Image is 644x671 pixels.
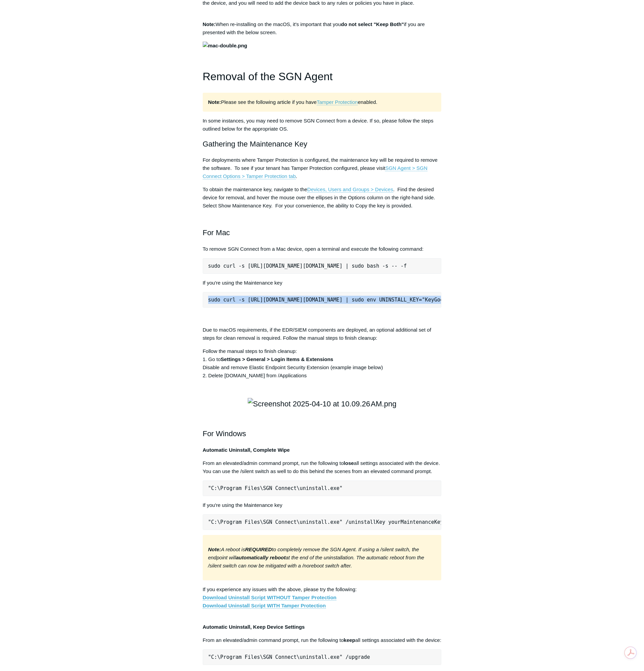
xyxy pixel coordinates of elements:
p: For deployments where Tamper Protection is configured, the maintenance key will be required to re... [203,156,442,180]
strong: Note: [208,99,221,105]
p: If you're using the Maintenance key [203,279,442,287]
p: Follow the manual steps to finish cleanup: 1. Go to Disable and remove Elastic Endpoint Security ... [203,347,442,380]
pre: sudo curl -s [URL][DOMAIN_NAME][DOMAIN_NAME] | sudo bash -s -- -f [203,258,442,274]
strong: Note: [208,546,221,552]
pre: "C:\Program Files\SGN Connect\uninstall.exe" /uninstallKey yourMaintenanceKeyHere [203,514,442,530]
strong: Settings > General > Login Items & Extensions [221,356,333,362]
span: From an elevated/admin command prompt, run the following to all settings associated with the devi... [203,460,440,474]
h2: Gathering the Maintenance Key [203,138,442,150]
span: "C:\Program Files\SGN Connect\uninstall.exe" /upgrade [208,654,370,660]
h2: For Mac [203,215,442,239]
pre: sudo curl -s [URL][DOMAIN_NAME][DOMAIN_NAME] | sudo env UNINSTALL_KEY="KeyGoesHere" bash -s -- -f [203,292,442,308]
span: From an elevated/admin command prompt, run the following to all settings associated with the device: [203,637,441,643]
p: If you're using the Maintenance key [203,501,442,509]
p: Due to macOS requirements, if the EDR/SIEM components are deployed, an optional additional set of... [203,326,442,342]
p: To obtain the maintenance key, navigate to the . Find the desired device for removal, and hover t... [203,185,442,210]
a: Devices, Users and Groups > Devices [307,186,393,193]
p: If you experience any issues with the above, please try the following: [203,585,442,610]
strong: Note: [203,21,216,27]
img: mac-double.png [203,42,247,50]
a: Tamper Protection [317,99,358,105]
img: Screenshot 2025-04-10 at 10.09.26 AM.png [248,398,397,410]
p: In some instances, you may need to remove SGN Connect from a device. If so, please follow the ste... [203,117,442,133]
span: Please see the following article if you have enabled. [208,99,377,105]
strong: keep [344,637,355,643]
a: Download Uninstall Script WITHOUT Tamper Protection [203,595,337,601]
a: Download Uninstall Script WITH Tamper Protection [203,603,326,609]
span: "C:\Program Files\SGN Connect\uninstall.exe" [208,485,342,491]
em: A reboot is to completely remove the SGN Agent. If using a /silent switch, the endpoint will at t... [208,546,424,568]
strong: lose [344,460,354,466]
p: When re-installing on the macOS, it's important that you if you are presented with the below screen. [203,20,442,37]
strong: Automatic Uninstall, Complete Wipe [203,447,290,453]
strong: Automatic Uninstall, Keep Device Settings [203,624,305,630]
p: To remove SGN Connect from a Mac device, open a terminal and execute the following command: [203,245,442,253]
strong: do not select "Keep Both" [341,21,404,27]
strong: REQUIRED [245,546,272,552]
span: Removal of the SGN Agent [203,70,333,83]
h2: For Windows [203,416,442,440]
strong: automatically reboot [236,555,286,560]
